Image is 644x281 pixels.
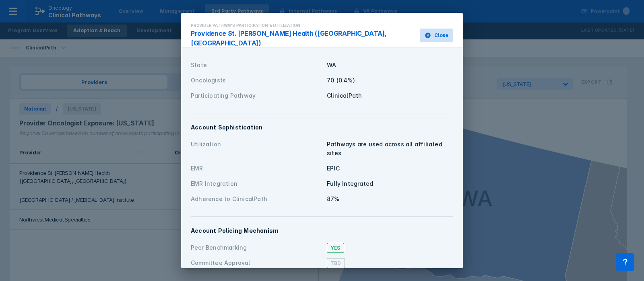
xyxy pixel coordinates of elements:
[191,29,420,48] div: Providence St. [PERSON_NAME] Health ([GEOGRAPHIC_DATA], [GEOGRAPHIC_DATA])
[191,123,453,132] div: Account Sophistication
[191,243,322,252] div: Peer Benchmarking
[327,91,453,100] div: ClinicalPath
[191,61,322,70] div: State
[327,195,453,203] div: 87%
[616,253,634,271] div: Contact Support
[191,23,420,29] div: Provider Pathways Participation & Utilization
[434,32,448,39] span: Close
[191,258,322,267] div: Committee Approval
[327,61,453,70] div: WA
[191,76,322,85] div: Oncologists
[327,179,453,188] div: Fully Integrated
[327,140,453,158] div: Pathways are used across all affiliated sites
[191,179,322,188] div: EMR Integration
[327,258,345,268] span: TBD
[327,164,453,173] div: EPIC
[191,140,322,158] div: Utilization
[327,243,344,253] span: Yes
[191,195,322,203] div: Adherence to ClinicalPath
[327,76,453,85] div: 70 (0.4%)
[191,91,322,100] div: Participating Pathway
[191,164,322,173] div: EMR
[191,226,453,235] div: Account Policing Mechanism
[420,29,453,42] button: Close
